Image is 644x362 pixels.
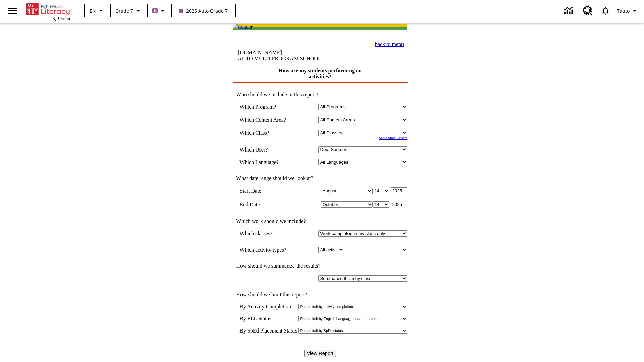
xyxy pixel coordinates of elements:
td: Which User? [239,146,296,153]
td: Start Date [239,187,296,194]
td: By SpEd Placement Status [239,328,297,334]
td: Which Program? [239,104,296,110]
td: How should we summarize the results? [233,263,407,269]
span: Grade 7 [115,7,133,14]
img: header [233,24,253,30]
span: NJ Edition [52,16,70,21]
input: View Report [304,350,336,357]
td: Which activity types? [239,247,296,253]
div: Home [26,2,70,21]
td: Which Language? [239,159,296,165]
td: What date range should we look at? [233,175,407,181]
span: EN [90,7,96,14]
button: Profile/Settings [614,5,641,17]
button: Language: EN, Select a language [87,5,108,17]
nobr: Which Content Area? [239,117,286,123]
a: Data Center [560,2,579,20]
td: [DOMAIN_NAME] - [238,50,340,62]
span: 2025 Auto Grade 7 [179,7,228,14]
td: End Date [239,201,296,208]
td: How should we limit this report? [233,292,407,298]
span: Tauto [617,7,630,14]
button: Boost Class color is purple. Change class color [150,5,169,17]
nobr: AUTO MULTI PROGRAM SCHOOL [238,56,321,61]
span: B [154,6,157,15]
td: Which Class? [239,130,296,136]
td: Which classes? [239,230,296,237]
td: Which work should we include? [233,218,407,224]
button: Open side menu [3,1,22,21]
td: By Activity Completion [239,304,297,310]
button: Grade: Grade 7, Select a grade [113,5,145,17]
td: Who should we include in this report? [233,92,407,98]
a: Resource Center, Will open in new tab [579,2,597,20]
a: back to menu [375,41,404,47]
a: Show More Classes [379,136,408,140]
a: Notifications [597,2,614,19]
td: By ELL Status [239,316,297,322]
a: How are my students performing on activities? [279,68,362,79]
